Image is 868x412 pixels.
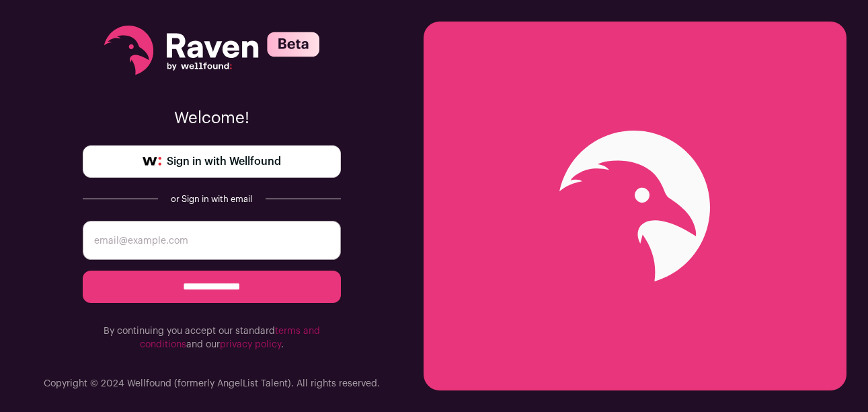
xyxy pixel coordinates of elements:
[167,153,281,170] span: Sign in with Wellfound
[143,157,161,166] img: wellfound-symbol-flush-black-fb3c872781a75f747ccb3a119075da62bfe97bd399995f84a933054e44a575c4.png
[220,340,281,349] a: privacy policy
[44,377,380,390] p: Copyright © 2024 Wellfound (formerly AngelList Talent). All rights reserved.
[140,327,320,349] a: terms and conditions
[83,324,341,351] p: By continuing you accept our standard and our .
[83,145,341,178] a: Sign in with Wellfound
[83,221,341,260] input: email@example.com
[83,108,341,129] p: Welcome!
[169,194,255,205] div: or Sign in with email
